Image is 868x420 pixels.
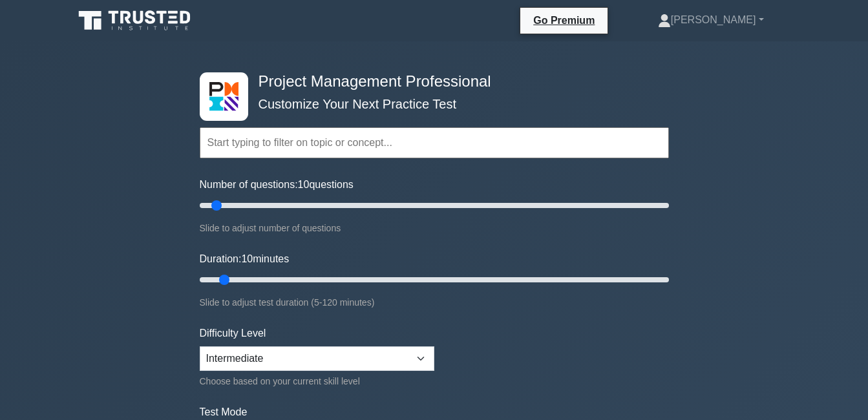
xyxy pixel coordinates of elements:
span: 10 [241,253,253,264]
span: 10 [298,179,310,190]
label: Difficulty Level [200,326,266,341]
a: [PERSON_NAME] [627,7,795,33]
label: Test Mode [200,404,669,420]
div: Slide to adjust test duration (5-120 minutes) [200,295,669,310]
div: Slide to adjust number of questions [200,220,669,236]
a: Go Premium [525,12,602,28]
h4: Project Management Professional [253,72,606,91]
div: Choose based on your current skill level [200,373,434,389]
input: Start typing to filter on topic or concept... [200,127,669,158]
label: Duration: minutes [200,251,290,267]
label: Number of questions: questions [200,177,354,193]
